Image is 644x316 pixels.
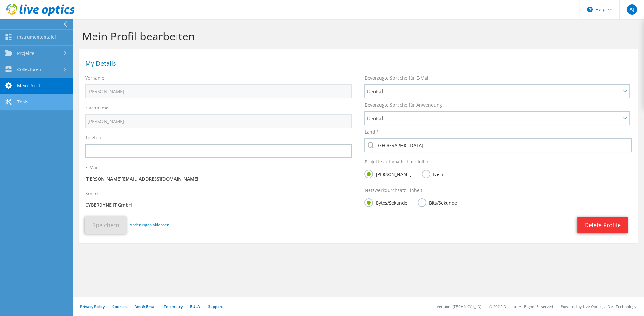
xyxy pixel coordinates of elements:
[627,4,637,15] span: AJ
[190,304,200,309] a: EULA
[85,175,352,182] p: [PERSON_NAME][EMAIL_ADDRESS][DOMAIN_NAME]
[367,88,621,95] span: Deutsch
[85,201,352,208] p: CYBERDYNE IT GmbH
[489,304,553,309] li: © 2025 Dell Inc. All Rights Reserved
[418,198,457,206] label: Bits/Sekunde
[364,170,411,178] label: [PERSON_NAME]
[85,164,99,171] label: E-Mail
[367,115,621,122] span: Deutsch
[561,304,636,309] li: Powered by Live Optics, a Dell Technology
[85,60,628,67] h1: My Details
[437,304,481,309] li: Version: [TECHNICAL_ID]
[364,198,407,206] label: Bytes/Sekunde
[85,75,104,81] label: Vorname
[208,304,223,309] a: Support
[85,135,101,141] label: Telefon
[364,129,379,135] label: Land *
[130,221,169,228] a: Änderungen ablehnen
[364,75,429,81] label: Bevorzugte Sprache für E-Mail
[364,159,429,165] label: Projekte automatisch erstellen
[135,304,156,309] a: Ads & Email
[164,304,183,309] a: Telemetry
[80,304,105,309] a: Privacy Policy
[85,105,108,111] label: Nachname
[587,7,593,12] svg: \n
[85,216,127,234] button: Speichern
[112,304,127,309] a: Cookies
[85,190,98,197] label: Konto
[422,170,443,178] label: Nein
[364,187,422,194] label: Netzwerkdurchsatz Einheit
[364,102,442,108] label: Bevorzugte Sprache für Anwendung
[82,30,631,43] h1: Mein Profil bearbeiten
[577,217,628,233] a: Delete Profile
